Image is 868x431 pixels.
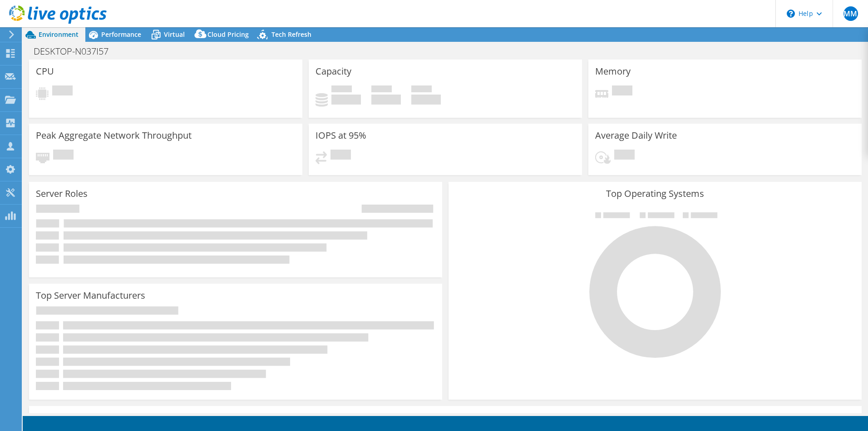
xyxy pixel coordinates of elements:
[52,85,73,98] span: Pending
[411,95,441,105] h4: 0 GiB
[30,46,123,56] h1: DESKTOP-N037I57
[36,66,54,76] h3: CPU
[614,150,635,162] span: Pending
[101,30,141,39] span: Performance
[39,30,79,39] span: Environment
[612,85,632,98] span: Pending
[207,30,249,39] span: Cloud Pricing
[53,150,74,162] span: Pending
[316,130,366,140] h3: IOPS at 95%
[36,291,145,301] h3: Top Server Manufacturers
[371,85,392,95] span: Free
[595,66,631,76] h3: Memory
[843,6,858,21] span: MM
[271,30,311,39] span: Tech Refresh
[787,10,795,18] svg: \n
[411,85,432,95] span: Total
[330,150,351,162] span: Pending
[331,85,352,95] span: Used
[164,30,185,39] span: Virtual
[371,95,401,105] h4: 0 GiB
[331,95,361,105] h4: 0 GiB
[36,189,88,199] h3: Server Roles
[36,130,192,140] h3: Peak Aggregate Network Throughput
[455,189,855,199] h3: Top Operating Systems
[316,66,351,76] h3: Capacity
[595,130,677,140] h3: Average Daily Write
